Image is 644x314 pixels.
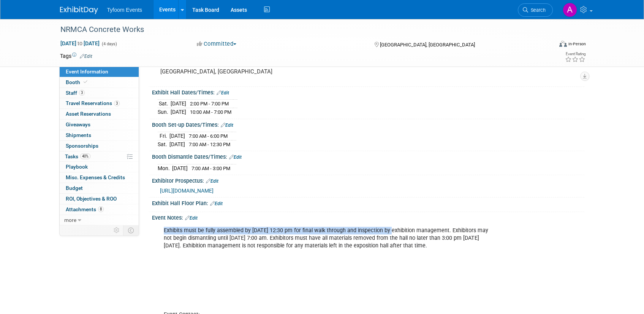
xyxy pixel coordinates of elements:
[563,3,577,17] img: Angie Nichols
[565,52,585,56] div: Event Rating
[66,69,108,75] span: Event Information
[206,179,218,184] a: Edit
[66,185,83,191] span: Budget
[217,90,229,96] a: Edit
[66,79,89,85] span: Booth
[66,132,91,138] span: Shipments
[190,109,231,115] span: 10:00 AM - 7:00 PM
[508,40,586,51] div: Event Format
[158,108,171,116] td: Sun.
[194,40,239,48] button: Committed
[158,164,172,172] td: Mon.
[60,120,139,130] a: Giveaways
[60,172,139,183] a: Misc. Expenses & Credits
[66,121,90,128] span: Giveaways
[110,225,123,235] td: Personalize Event Tab Strip
[380,42,475,48] span: [GEOGRAPHIC_DATA], [GEOGRAPHIC_DATA]
[58,23,541,37] div: NRMCA Concrete Works
[158,132,169,140] td: Fri.
[60,77,139,88] a: Booth
[221,123,233,128] a: Edit
[559,41,567,47] img: Format-Inperson.png
[101,41,117,46] span: (4 days)
[152,212,584,222] div: Event Notes:
[84,80,87,84] i: Booth reservation complete
[66,143,98,149] span: Sponsorships
[66,111,111,117] span: Asset Reservations
[210,201,223,206] a: Edit
[152,151,584,161] div: Booth Dismantle Dates/Times:
[160,188,214,194] a: [URL][DOMAIN_NAME]
[64,217,76,223] span: more
[66,174,125,180] span: Misc. Expenses & Credits
[185,215,198,221] a: Edit
[60,215,139,225] a: more
[60,204,139,215] a: Attachments8
[123,225,139,235] td: Toggle Event Tabs
[60,183,139,193] a: Budget
[66,90,85,96] span: Staff
[66,206,104,212] span: Attachments
[528,7,546,13] span: Search
[229,155,242,160] a: Edit
[158,100,171,108] td: Sat.
[66,196,117,202] span: ROI, Objectives & ROO
[60,67,139,77] a: Event Information
[189,142,230,147] span: 7:00 AM - 12:30 PM
[60,6,98,14] img: ExhibitDay
[60,194,139,204] a: ROI, Objectives & ROO
[152,198,584,207] div: Exhibit Hall Floor Plan:
[79,90,85,96] span: 3
[158,140,169,148] td: Sat.
[60,162,139,172] a: Playbook
[190,101,229,107] span: 2:00 PM - 7:00 PM
[60,52,92,60] td: Tags
[169,140,185,148] td: [DATE]
[66,164,88,170] span: Playbook
[169,132,185,140] td: [DATE]
[152,175,584,185] div: Exhibitor Prospectus:
[60,151,139,162] a: Tasks40%
[107,7,142,13] span: Tyfoom Events
[80,54,92,59] a: Edit
[60,98,139,108] a: Travel Reservations3
[152,119,584,129] div: Booth Set-up Dates/Times:
[114,100,120,106] span: 3
[65,153,90,159] span: Tasks
[60,141,139,151] a: Sponsorships
[66,100,120,106] span: Travel Reservations
[60,40,100,47] span: [DATE] [DATE]
[76,40,84,46] span: to
[568,41,586,47] div: In-Person
[60,130,139,140] a: Shipments
[189,133,228,139] span: 7:00 AM - 6:00 PM
[98,206,104,212] span: 8
[60,109,139,119] a: Asset Reservations
[518,3,553,17] a: Search
[191,166,230,171] span: 7:00 AM - 3:00 PM
[152,87,584,97] div: Exhibit Hall Dates/Times:
[172,164,188,172] td: [DATE]
[60,88,139,98] a: Staff3
[171,100,186,108] td: [DATE]
[80,153,90,159] span: 40%
[160,68,324,75] pre: [GEOGRAPHIC_DATA], [GEOGRAPHIC_DATA]
[171,108,186,116] td: [DATE]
